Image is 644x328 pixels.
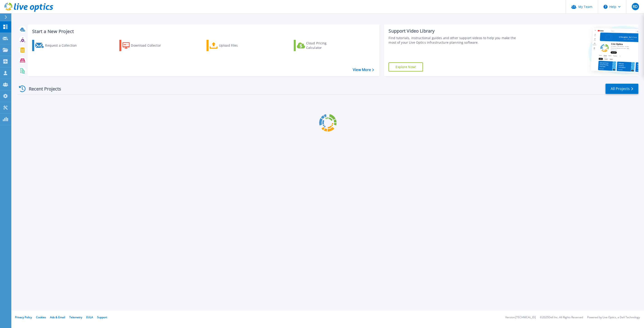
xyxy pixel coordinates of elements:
[15,315,32,319] a: Privacy Policy
[119,40,170,51] a: Download Collector
[219,41,255,50] div: Upload Files
[606,84,638,94] a: All Projects
[32,40,83,51] a: Request a Collection
[45,41,81,50] div: Request a Collection
[505,316,536,319] li: Version: [TECHNICAL_ID]
[587,316,640,319] li: Powered by Live Optics, a Dell Technology
[50,315,65,319] a: Ads & Email
[633,5,638,8] span: RD
[540,316,583,319] li: © 2025 Dell Inc. All Rights Reserved
[389,28,521,34] div: Support Video Library
[389,62,423,71] a: Explore Now!
[131,41,167,50] div: Download Collector
[17,83,67,94] div: Recent Projects
[69,315,82,319] a: Telemetry
[86,315,93,319] a: EULA
[207,40,257,51] a: Upload Files
[97,315,107,319] a: Support
[32,29,374,34] h3: Start a New Project
[294,40,344,51] a: Cloud Pricing Calculator
[389,36,521,45] div: Find tutorials, instructional guides and other support videos to help you make the most of your L...
[306,41,342,50] div: Cloud Pricing Calculator
[36,315,46,319] a: Cookies
[353,68,374,72] a: View More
